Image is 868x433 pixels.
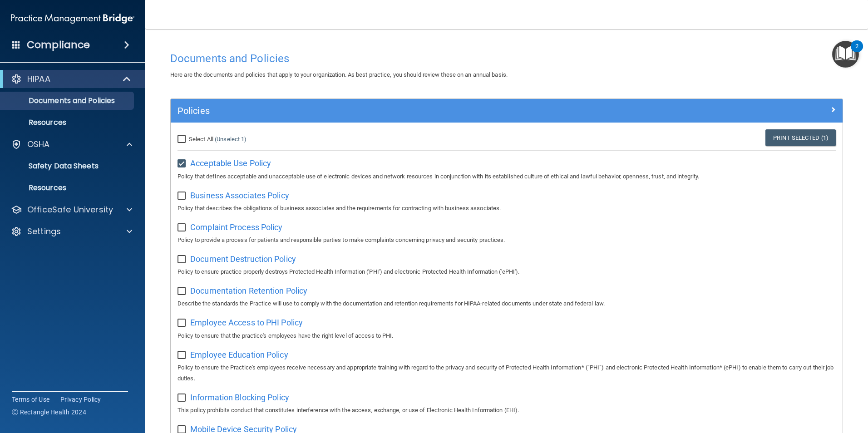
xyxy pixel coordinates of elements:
img: PMB logo [11,10,134,28]
a: Privacy Policy [60,395,101,404]
button: Open Resource Center, 2 new notifications [832,41,859,68]
a: OSHA [11,139,132,150]
span: Information Blocking Policy [190,393,289,402]
span: Employee Access to PHI Policy [190,318,303,327]
a: OfficeSafe University [11,204,132,215]
p: Policy to provide a process for patients and responsible parties to make complaints concerning pr... [178,235,836,246]
span: Ⓒ Rectangle Health 2024 [12,408,86,417]
span: Employee Education Policy [190,350,288,359]
p: Policy that defines acceptable and unacceptable use of electronic devices and network resources i... [178,171,836,182]
p: OSHA [27,139,50,150]
h4: Documents and Policies [170,53,843,64]
p: Policy to ensure that the practice's employees have the right level of access to PHI. [178,330,836,341]
p: Policy that describes the obligations of business associates and the requirements for contracting... [178,203,836,214]
p: Safety Data Sheets [6,162,130,171]
span: Here are the documents and policies that apply to your organization. As best practice, you should... [170,71,508,78]
p: Policy to ensure the Practice's employees receive necessary and appropriate training with regard ... [178,362,836,384]
span: Documentation Retention Policy [190,286,307,295]
span: Complaint Process Policy [190,222,282,232]
p: HIPAA [27,74,50,84]
p: Settings [27,226,61,237]
h5: Policies [178,106,668,116]
a: HIPAA [11,74,132,84]
p: Describe the standards the Practice will use to comply with the documentation and retention requi... [178,298,836,309]
div: 2 [855,46,858,58]
a: Policies [178,103,836,118]
span: Select All [189,136,213,143]
p: This policy prohibits conduct that constitutes interference with the access, exchange, or use of ... [178,405,836,416]
a: Print Selected (1) [765,129,836,146]
p: Resources [6,183,130,192]
span: Acceptable Use Policy [190,158,271,168]
span: Business Associates Policy [190,191,289,200]
a: (Unselect 1) [215,136,247,143]
h4: Compliance [27,39,90,51]
a: Settings [11,226,132,237]
p: Resources [6,118,130,127]
p: OfficeSafe University [27,204,113,215]
input: Select All (Unselect 1) [178,136,188,143]
span: Document Destruction Policy [190,254,296,264]
p: Documents and Policies [6,96,130,105]
p: Policy to ensure practice properly destroys Protected Health Information ('PHI') and electronic P... [178,266,836,277]
a: Terms of Use [12,395,49,404]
